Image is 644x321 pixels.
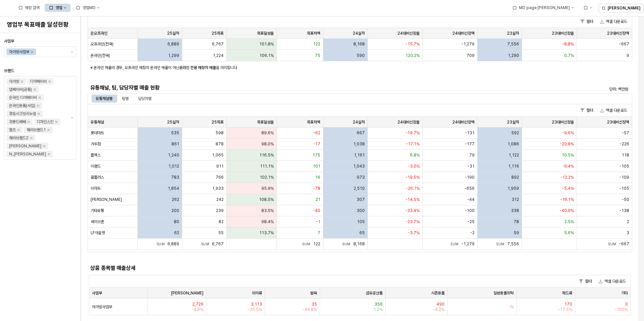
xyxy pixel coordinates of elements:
button: 필터 [578,17,596,26]
span: 25목표 [212,119,224,125]
span: -31 [468,164,475,169]
span: 롯데마트 [91,130,104,136]
span: 300 [357,208,365,213]
div: [PERSON_NAME] [9,143,41,149]
span: -78 [313,186,320,191]
span: 목표차액 [307,31,320,36]
span: 5.6% [564,230,574,236]
div: N_[PERSON_NAME] [9,151,46,157]
span: 10.5% [562,152,574,158]
span: Sum [496,242,507,246]
span: 25실적 [167,31,179,36]
span: -44 [467,197,475,202]
span: -105 [619,186,629,191]
span: 2,510 [354,186,365,191]
span: 아가방사업부 [92,304,112,310]
div: Menu item 6 [579,4,596,12]
div: 꼬똥드베베 [9,118,26,125]
span: 3,113 [251,301,262,307]
span: 89.6% [261,130,274,136]
span: 1,065 [212,152,224,158]
span: -177 [465,141,475,147]
p: ※ 온라인 매출의 경우, 오프라인 매장의 온라인 매출이 아닌 을 의미합니다 [90,65,539,71]
span: -226 [620,141,629,147]
button: 제안 사항 표시 [68,76,76,159]
span: -109 [619,175,629,180]
button: 엑셀 다운로드 [597,106,630,114]
span: 239 [216,208,224,213]
span: 세이브존 [91,219,104,224]
span: -9.4% [562,164,574,169]
span: 1,240 [168,152,179,158]
span: 24대비신장율 [397,31,420,36]
div: 아가방사업부 [9,48,29,55]
span: 1,299 [168,53,179,58]
span: 598 [216,130,224,136]
span: 590 [357,53,365,58]
span: LF아울렛 [91,230,105,236]
div: 팀별 [122,95,129,103]
div: 온라인 디어베이비 [9,94,37,101]
div: 해외브랜드1 [27,127,46,133]
span: -17.1% [406,141,420,147]
span: -25 [468,219,475,224]
span: 1,224 [213,53,224,58]
span: 23실적 [507,31,519,36]
div: □ [49,5,54,10]
button: 필터 [576,277,594,285]
span: 6,889 [167,242,179,246]
span: 일반용품위탁 [493,290,514,296]
span: Sum [157,242,168,246]
span: 105 [357,219,365,224]
span: 외의류 [252,290,262,296]
div: 아가방 [9,78,19,85]
button: 엑셀 다운로드 [597,17,630,26]
span: 892 [511,175,519,180]
div: 매장 검색 [14,4,43,12]
div: 영업MD [72,4,104,12]
span: 25목표 [212,31,224,36]
span: 667 [357,130,365,136]
span: -8.8% [562,41,574,47]
span: 9 [626,53,629,58]
span: 7,556 [507,41,519,47]
span: 24실적 [353,119,365,125]
div: □ [512,5,517,10]
span: 23대비신장율 [552,31,574,36]
div: □ [18,5,23,10]
span: -40 [313,208,320,213]
span: 2,726 [192,301,203,307]
span: -4.2% [433,307,445,312]
span: 118 [622,152,629,158]
main: App Frame [81,16,644,321]
div: 디자인스킨 [37,118,54,125]
span: 98.0% [261,141,274,147]
div: MD page [PERSON_NAME] [519,5,570,10]
span: 브랜드 [4,68,14,73]
div: □ [602,6,606,10]
span: 1.2% [374,307,383,312]
div: 유통채널별 [92,95,117,103]
span: [PERSON_NAME] [91,197,122,202]
span: 0 [625,301,628,307]
span: 7,556 [507,242,519,246]
div: Remove 해외브랜드2 [30,137,33,139]
span: 온오프라인 [91,31,107,36]
h5: 상품 종목별 매출상세 [90,265,493,272]
span: 홈플러스 [91,175,104,180]
span: 83.5% [261,208,274,213]
div: □ [583,5,588,10]
div: 해외브랜드2 [9,135,29,141]
span: -26.1% [406,186,420,191]
span: -1,279 [461,242,475,246]
span: 95.9% [261,186,274,191]
div: Remove 온라인 디어베이비 [38,96,41,99]
span: -3.7% [408,230,420,236]
button: □MD page [PERSON_NAME] [508,4,578,12]
span: -5.4% [562,186,574,191]
span: 709 [466,53,475,58]
span: 62 [174,230,179,236]
span: 6,767 [212,242,224,246]
span: 이마트 [91,186,101,191]
span: 75 [315,53,320,58]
